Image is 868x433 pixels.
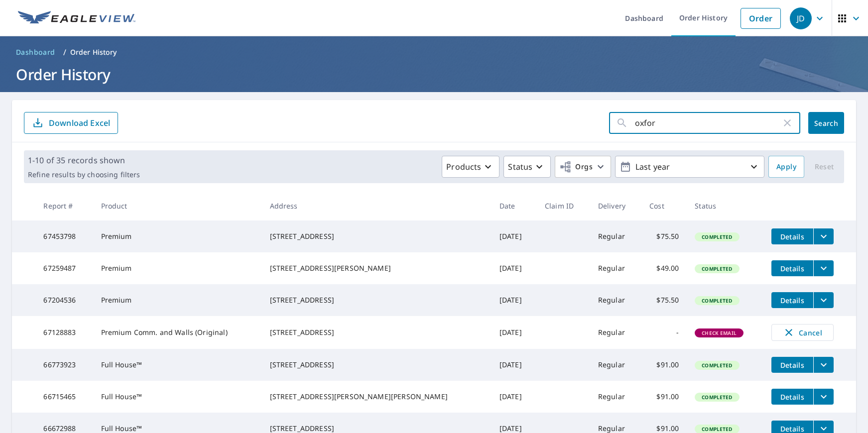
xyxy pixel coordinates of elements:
[590,191,641,220] th: Delivery
[687,191,763,220] th: Status
[771,292,813,308] button: detailsBtn-67204536
[696,394,738,401] span: Completed
[270,327,484,337] div: [STREET_ADDRESS]
[590,220,641,252] td: Regular
[35,381,93,413] td: 66715465
[555,156,611,178] button: Orgs
[696,265,738,272] span: Completed
[641,284,687,316] td: $75.50
[93,381,262,413] td: Full House™
[696,329,743,336] span: Check Email
[12,64,856,85] h1: Order History
[782,326,823,338] span: Cancel
[93,349,262,381] td: Full House™
[559,161,593,173] span: Orgs
[631,158,748,176] p: Last year
[49,117,110,128] p: Download Excel
[641,381,687,413] td: $91.00
[492,220,537,252] td: [DATE]
[813,292,834,308] button: filesDropdownBtn-67204536
[771,389,813,405] button: detailsBtn-66715465
[93,284,262,316] td: Premium
[808,112,844,134] button: Search
[777,296,807,305] span: Details
[270,231,484,241] div: [STREET_ADDRESS]
[777,264,807,273] span: Details
[35,316,93,349] td: 67128883
[12,44,59,60] a: Dashboard
[790,7,812,29] div: JD
[696,426,738,433] span: Completed
[776,161,796,173] span: Apply
[503,156,551,178] button: Status
[35,284,93,316] td: 67204536
[813,228,834,244] button: filesDropdownBtn-67453798
[771,324,834,341] button: Cancel
[777,360,807,370] span: Details
[771,260,813,276] button: detailsBtn-67259487
[492,316,537,349] td: [DATE]
[492,381,537,413] td: [DATE]
[446,161,481,173] p: Products
[508,161,532,173] p: Status
[641,191,687,220] th: Cost
[696,233,738,240] span: Completed
[35,252,93,284] td: 67259487
[813,389,834,405] button: filesDropdownBtn-66715465
[492,191,537,220] th: Date
[35,220,93,252] td: 67453798
[590,316,641,349] td: Regular
[270,360,484,370] div: [STREET_ADDRESS]
[16,47,55,57] span: Dashboard
[590,381,641,413] td: Regular
[28,170,140,179] p: Refine results by choosing filters
[262,191,492,220] th: Address
[771,357,813,373] button: detailsBtn-66773923
[24,112,118,134] button: Download Excel
[777,392,807,402] span: Details
[492,252,537,284] td: [DATE]
[777,232,807,241] span: Details
[492,349,537,381] td: [DATE]
[696,362,738,369] span: Completed
[70,47,117,57] p: Order History
[641,349,687,381] td: $91.00
[816,118,836,128] span: Search
[270,263,484,273] div: [STREET_ADDRESS][PERSON_NAME]
[641,316,687,349] td: -
[615,156,764,178] button: Last year
[28,154,140,166] p: 1-10 of 35 records shown
[63,46,66,58] li: /
[35,191,93,220] th: Report #
[813,357,834,373] button: filesDropdownBtn-66773923
[18,11,135,26] img: EV Logo
[442,156,499,178] button: Products
[590,284,641,316] td: Regular
[813,260,834,276] button: filesDropdownBtn-67259487
[696,297,738,304] span: Completed
[635,109,781,137] input: Address, Report #, Claim ID, etc.
[270,295,484,305] div: [STREET_ADDRESS]
[641,252,687,284] td: $49.00
[641,220,687,252] td: $75.50
[270,392,484,402] div: [STREET_ADDRESS][PERSON_NAME][PERSON_NAME]
[35,349,93,381] td: 66773923
[537,191,590,220] th: Claim ID
[93,252,262,284] td: Premium
[492,284,537,316] td: [DATE]
[590,252,641,284] td: Regular
[93,191,262,220] th: Product
[12,44,856,60] nav: breadcrumb
[771,228,813,244] button: detailsBtn-67453798
[93,220,262,252] td: Premium
[768,156,804,178] button: Apply
[741,8,781,29] a: Order
[93,316,262,349] td: Premium Comm. and Walls (Original)
[590,349,641,381] td: Regular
